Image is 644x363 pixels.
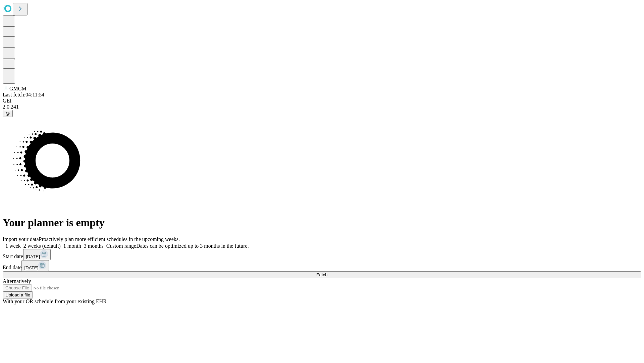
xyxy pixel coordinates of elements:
[136,243,249,249] span: Dates can be optimized up to 3 months in the future.
[84,243,104,249] span: 3 months
[3,249,641,260] div: Start date
[3,260,641,271] div: End date
[5,243,21,249] span: 1 week
[5,111,10,116] span: @
[106,243,136,249] span: Custom range
[63,243,81,249] span: 1 month
[316,272,327,277] span: Fetch
[23,243,61,249] span: 2 weeks (default)
[3,298,107,304] span: With your OR schedule from your existing EHR
[3,98,641,104] div: GEI
[3,216,641,229] h1: Your planner is empty
[3,110,13,117] button: @
[39,236,180,242] span: Proactively plan more efficient schedules in the upcoming weeks.
[23,249,51,260] button: [DATE]
[21,260,49,271] button: [DATE]
[3,291,33,298] button: Upload a file
[26,254,40,259] span: [DATE]
[3,104,641,110] div: 2.0.241
[9,86,26,91] span: GMCM
[3,278,31,284] span: Alternatively
[24,265,38,270] span: [DATE]
[3,236,39,242] span: Import your data
[3,92,44,97] span: Last fetch: 04:11:54
[3,271,641,278] button: Fetch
